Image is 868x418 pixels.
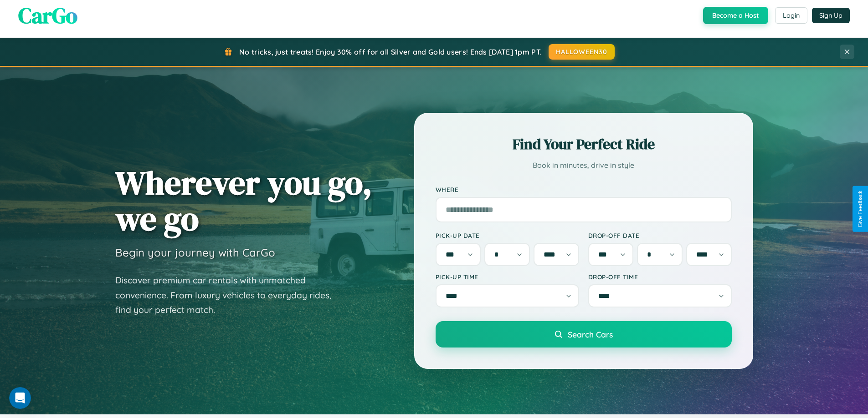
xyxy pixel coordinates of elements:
label: Pick-up Date [436,232,579,239]
span: Search Cars [568,329,613,339]
h3: Begin your journey with CarGo [115,246,275,259]
label: Drop-off Date [588,232,732,239]
label: Drop-off Time [588,273,732,281]
button: Search Cars [436,321,732,347]
div: Give Feedback [857,191,863,227]
p: Book in minutes, drive in style [436,159,732,172]
button: Sign Up [812,8,850,23]
label: Pick-up Time [436,273,579,281]
button: Become a Host [703,7,768,24]
p: Discover premium car rentals with unmatched convenience. From luxury vehicles to everyday rides, ... [115,273,343,317]
iframe: Intercom live chat [9,387,31,409]
span: No tricks, just treats! Enjoy 30% off for all Silver and Gold users! Ends [DATE] 1pm PT. [239,47,542,56]
h2: Find Your Perfect Ride [436,134,732,154]
span: CarGo [18,0,77,30]
button: HALLOWEEN30 [549,44,615,60]
h1: Wherever you go, we go [115,165,372,237]
label: Where [436,186,732,193]
button: Login [775,7,807,24]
